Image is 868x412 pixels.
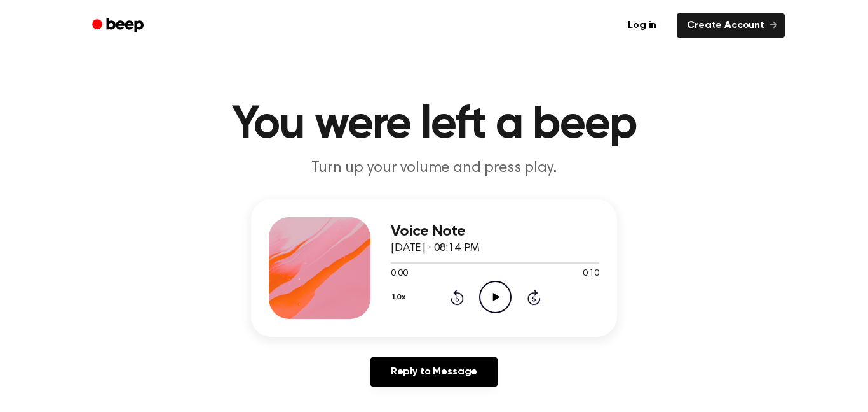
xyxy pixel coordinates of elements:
[615,11,669,40] a: Log in
[391,287,410,308] button: 1.0x
[391,223,599,240] h3: Voice Note
[677,13,785,38] a: Create Account
[370,357,498,387] a: Reply to Message
[391,243,480,254] span: [DATE] · 08:14 PM
[190,158,678,179] p: Turn up your volume and press play.
[83,13,155,38] a: Beep
[583,267,599,281] span: 0:10
[391,267,407,281] span: 0:00
[109,102,759,148] h1: You were left a beep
